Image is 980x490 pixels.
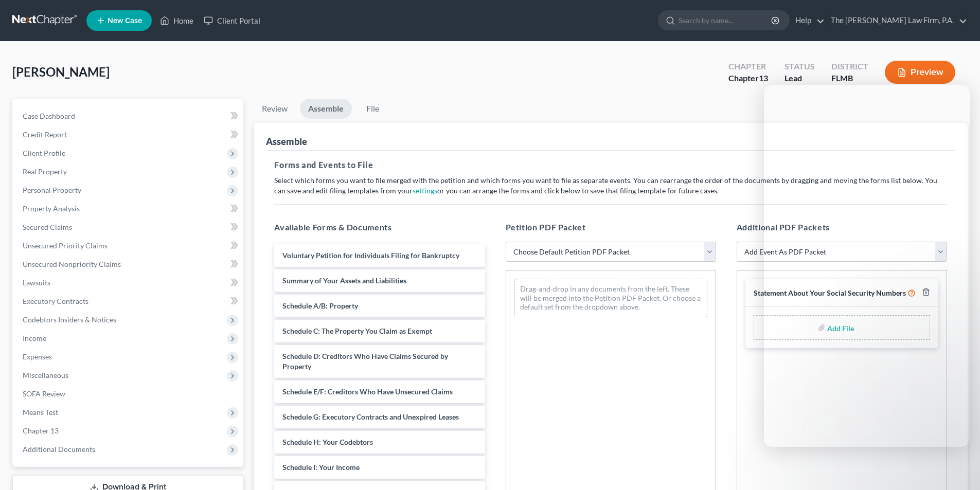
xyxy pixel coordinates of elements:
iframe: Intercom live chat [945,455,970,480]
span: Schedule A/B: Property [282,301,358,310]
span: Unsecured Priority Claims [23,241,108,250]
p: Select which forms you want to file merged with the petition and which forms you want to file as ... [274,175,947,196]
h5: Additional PDF Packets [737,221,947,233]
span: Case Dashboard [23,112,75,120]
div: District [831,61,868,72]
span: Means Test [23,408,58,416]
a: Secured Claims [14,218,243,237]
span: Expenses [23,352,52,361]
a: Executory Contracts [14,292,243,311]
span: SOFA Review [23,389,65,398]
a: Lawsuits [14,274,243,292]
a: Case Dashboard [14,107,243,125]
span: Income [23,334,46,342]
span: Codebtors Insiders & Notices [23,315,116,324]
div: Status [785,61,815,72]
a: Client Portal [199,11,265,30]
span: Schedule H: Your Codebtors [282,438,373,446]
span: Personal Property [23,186,81,194]
a: SOFA Review [14,385,243,403]
a: Credit Report [14,125,243,144]
a: Unsecured Priority Claims [14,237,243,255]
a: Assemble [300,99,352,119]
span: Credit Report [23,130,67,139]
a: Home [155,11,199,30]
span: Real Property [23,167,67,176]
span: Summary of Your Assets and Liabilities [282,276,406,285]
div: Chapter [728,72,768,84]
span: Property Analysis [23,204,80,213]
div: Drag-and-drop in any documents from the left. These will be merged into the Petition PDF Packet. ... [514,279,707,317]
span: Schedule I: Your Income [282,463,360,471]
span: Miscellaneous [23,371,68,379]
span: Schedule G: Executory Contracts and Unexpired Leases [282,412,459,421]
span: Voluntary Petition for Individuals Filing for Bankruptcy [282,251,459,260]
iframe: Intercom live chat [764,85,970,447]
span: New Case [108,17,142,25]
span: 13 [759,73,768,83]
a: Property Analysis [14,199,243,218]
button: Preview [885,61,955,84]
span: Petition PDF Packet [506,222,586,232]
span: Schedule C: The Property You Claim as Exempt [282,326,432,335]
span: Secured Claims [23,223,72,231]
span: [PERSON_NAME] [12,64,110,79]
a: settings [413,186,437,195]
span: Additional Documents [23,445,95,453]
div: Lead [785,72,815,84]
input: Search by name... [679,11,773,30]
span: Lawsuits [23,278,50,287]
div: Chapter [728,61,768,72]
a: File [356,99,389,119]
a: Unsecured Nonpriority Claims [14,255,243,274]
a: Review [254,99,296,119]
h5: Forms and Events to File [274,159,947,171]
span: Schedule D: Creditors Who Have Claims Secured by Property [282,352,448,371]
span: Client Profile [23,149,65,157]
div: Assemble [266,135,307,148]
a: Help [790,11,825,30]
span: Chapter 13 [23,426,59,435]
span: Unsecured Nonpriority Claims [23,260,121,268]
span: Statement About Your Social Security Numbers [754,288,906,297]
a: The [PERSON_NAME] Law Firm, P.A. [826,11,967,30]
span: Executory Contracts [23,297,88,305]
span: Schedule E/F: Creditors Who Have Unsecured Claims [282,387,453,396]
div: FLMB [831,72,868,84]
h5: Available Forms & Documents [274,221,485,233]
